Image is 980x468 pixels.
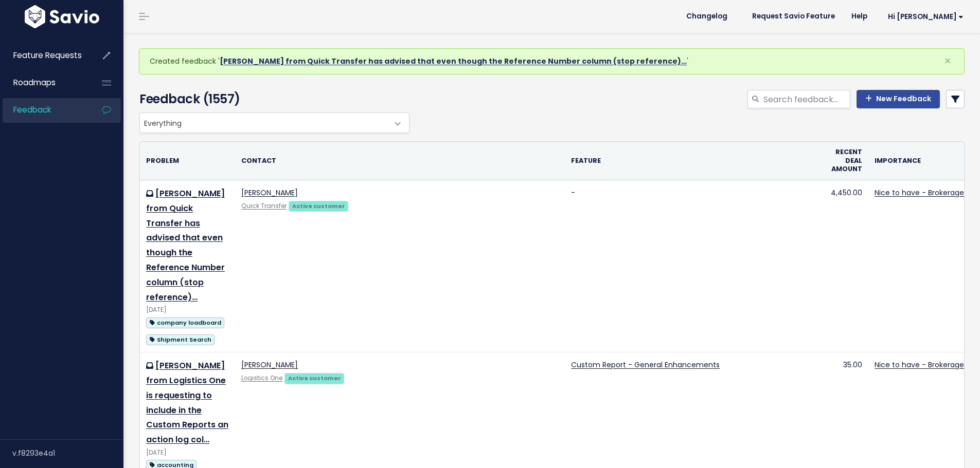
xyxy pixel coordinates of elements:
strong: Active customer [288,374,341,382]
span: Feedback [13,104,51,115]
button: Close [934,49,961,73]
td: 4,450.00 [825,180,868,352]
a: Logistics One [241,374,282,382]
a: Help [843,9,876,24]
div: Created feedback ' ' [139,48,965,74]
th: Feature [565,142,825,180]
span: Hi [PERSON_NAME] [888,13,964,21]
strong: Active customer [292,202,345,210]
span: Roadmaps [13,77,56,88]
a: Active customer [289,200,348,211]
a: [PERSON_NAME] [241,188,298,198]
a: New Feedback [857,90,940,108]
span: Feature Requests [13,50,82,61]
a: Feature Requests [3,44,85,67]
a: Hi [PERSON_NAME] [876,9,972,25]
span: Shipment Search [146,334,215,345]
a: Custom Report - General Enhancements [571,360,720,370]
a: Request Savio Feature [744,9,843,24]
a: Quick Transfer [241,202,287,210]
div: [DATE] [146,305,229,315]
span: × [944,52,951,69]
a: [PERSON_NAME] from Quick Transfer has advised that even though the Reference Number column (stop ... [220,56,687,66]
span: company loadboard [146,317,224,328]
span: Everything [140,113,388,133]
a: company loadboard [146,316,224,329]
td: - [565,180,825,352]
a: [PERSON_NAME] from Quick Transfer has advised that even though the Reference Number column (stop ... [146,188,225,303]
input: Search feedback... [762,90,850,108]
div: [DATE] [146,447,229,458]
a: Shipment Search [146,333,215,346]
span: Changelog [686,13,727,20]
a: [PERSON_NAME] from Logistics One is requesting to include in the Custom Reports an action log col… [146,360,228,445]
img: logo-white.9d6f32f41409.svg [22,5,102,28]
th: Contact [235,142,565,180]
a: [PERSON_NAME] [241,360,298,370]
div: v.f8293e4a1 [12,440,123,466]
th: Recent deal amount [825,142,868,180]
span: Everything [139,113,409,133]
a: Feedback [3,98,85,122]
th: Problem [140,142,235,180]
a: Roadmaps [3,71,85,95]
a: Active customer [284,372,344,383]
h4: Feedback (1557) [139,90,404,108]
